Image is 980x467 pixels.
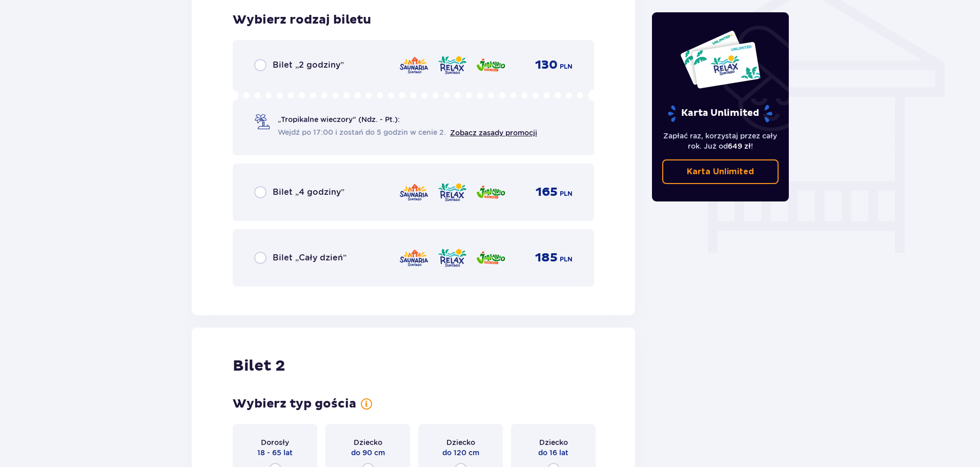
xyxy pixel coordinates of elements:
span: 649 zł [728,142,751,150]
img: zone logo [437,247,467,269]
img: zone logo [399,54,429,76]
p: Dorosły [261,437,289,448]
p: 165 [536,185,558,200]
img: zone logo [476,181,506,203]
p: Wybierz typ gościa [233,396,356,412]
p: 130 [535,57,558,73]
p: „Tropikalne wieczory" (Ndz. - Pt.): [278,114,400,125]
p: Bilet 2 [233,356,285,376]
a: Karta Unlimited [662,159,779,184]
p: do 90 cm [351,448,385,458]
p: Dziecko [539,437,568,448]
p: PLN [560,255,573,264]
p: Dziecko [446,437,475,448]
img: zone logo [476,247,506,269]
p: Karta Unlimited [667,105,773,123]
p: 18 - 65 lat [257,448,293,458]
img: zone logo [437,181,467,203]
p: Dziecko [354,437,382,448]
p: PLN [560,62,573,71]
p: Zapłać raz, korzystaj przez cały rok. Już od ! [662,131,779,151]
img: zone logo [399,181,429,203]
p: Bilet „2 godziny” [273,59,344,71]
img: zone logo [437,54,467,76]
img: zone logo [399,247,429,269]
p: do 16 lat [538,448,568,458]
p: 185 [535,250,558,266]
p: Karta Unlimited [687,166,754,177]
a: Zobacz zasady promocji [450,129,537,137]
img: zone logo [476,54,506,76]
p: Bilet „4 godziny” [273,187,344,198]
p: PLN [560,189,573,198]
p: do 120 cm [442,448,479,458]
p: Wybierz rodzaj biletu [233,12,371,28]
span: Wejdź po 17:00 i zostań do 5 godzin w cenie 2. [278,127,446,137]
p: Bilet „Cały dzień” [273,252,346,263]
